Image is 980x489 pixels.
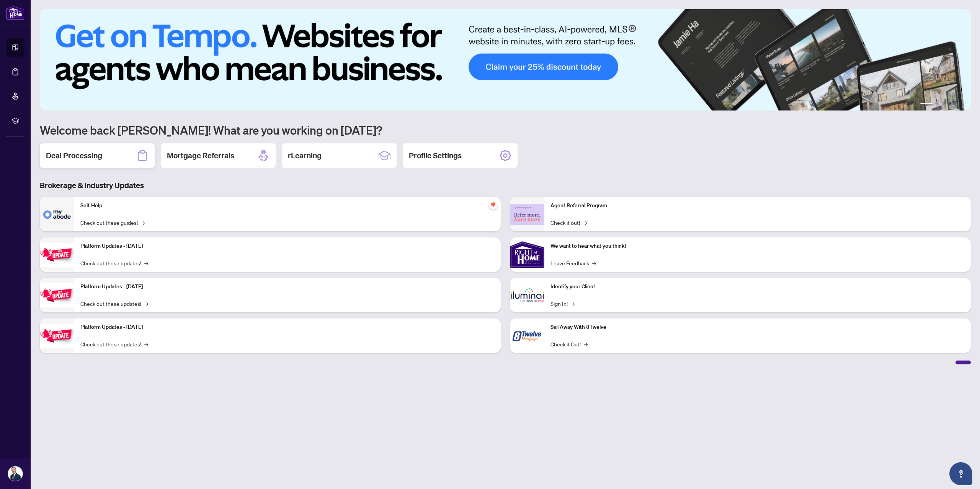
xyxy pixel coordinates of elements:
span: → [592,259,596,267]
p: We want to hear what you think! [550,242,965,250]
h3: Brokerage & Industry Updates [40,180,971,191]
h2: Profile Settings [409,150,462,161]
button: 1 [920,103,933,106]
h2: Mortgage Referrals [167,150,234,161]
a: Check out these updates!→ [80,340,148,348]
img: Self-Help [40,197,74,231]
span: → [141,218,145,227]
p: Agent Referral Program [550,201,965,210]
button: 3 [942,103,945,106]
a: Check it out!→ [550,218,587,227]
a: Sign In!→ [550,299,575,308]
p: Platform Updates - [DATE] [80,323,495,331]
p: Sail Away With 8Twelve [550,323,965,331]
a: Check it Out!→ [550,340,588,348]
button: 4 [948,103,951,106]
span: pushpin [488,200,498,209]
img: Slide 0 [40,9,971,110]
a: Leave Feedback→ [550,259,596,267]
a: Check out these updates!→ [80,259,148,267]
img: Platform Updates - July 21, 2025 [40,243,74,267]
button: 5 [954,103,957,106]
button: Open asap [949,462,972,485]
button: 6 [960,103,963,106]
img: Sail Away With 8Twelve [510,318,544,353]
p: Identify your Client [550,283,965,291]
span: → [583,218,587,227]
img: Agent Referral Program [510,204,544,225]
span: → [571,299,575,308]
a: Check out these guides!→ [80,218,145,227]
img: We want to hear what you think! [510,237,544,272]
img: logo [6,6,24,20]
img: Profile Icon [8,466,23,481]
span: → [584,340,588,348]
p: Platform Updates - [DATE] [80,242,495,250]
p: Self-Help [80,201,495,210]
span: → [144,340,148,348]
button: 2 [936,103,939,106]
img: Identify your Client [510,278,544,312]
a: Check out these updates!→ [80,299,148,308]
p: Platform Updates - [DATE] [80,283,495,291]
h2: rLearning [288,150,322,161]
h2: Deal Processing [46,150,102,161]
img: Platform Updates - June 23, 2025 [40,324,74,348]
span: → [144,299,148,308]
img: Platform Updates - July 8, 2025 [40,283,74,307]
h1: Welcome back [PERSON_NAME]! What are you working on [DATE]? [40,123,971,137]
span: → [144,259,148,267]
